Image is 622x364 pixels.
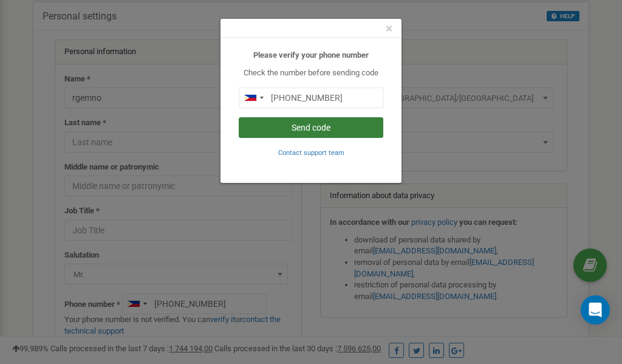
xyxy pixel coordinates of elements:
[239,67,383,79] p: Check the number before sending code
[386,21,392,36] span: ×
[386,22,392,35] button: Close
[239,88,267,108] div: Telephone country code
[581,295,610,325] div: Open Intercom Messenger
[278,149,344,157] small: Contact support team
[253,50,369,60] b: Please verify your phone number
[239,117,383,138] button: Send code
[278,148,344,157] a: Contact support team
[239,88,383,108] input: 0905 123 4567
